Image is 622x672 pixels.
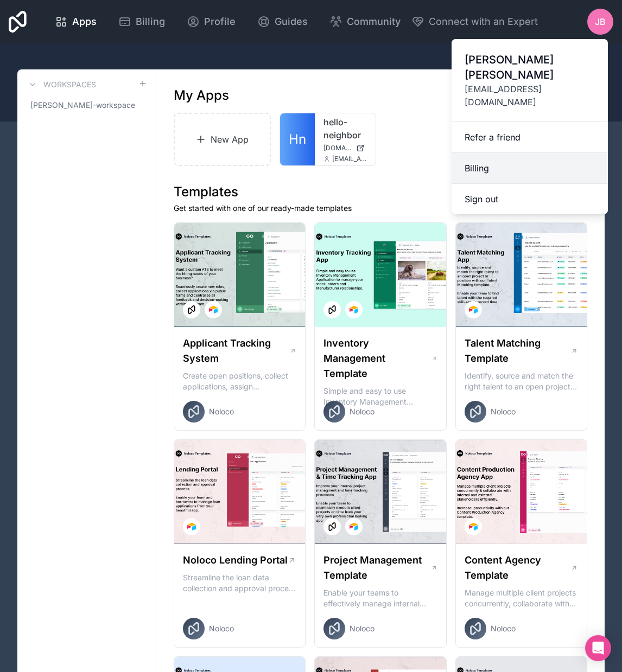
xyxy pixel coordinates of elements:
[350,406,375,417] span: Noloco
[465,587,578,609] p: Manage multiple client projects concurrently, collaborate with internal and external stakeholders...
[469,305,478,314] img: Airtable Logo
[323,553,431,583] h1: Project Management Template
[491,623,516,634] span: Noloco
[136,14,165,29] span: Billing
[323,336,431,381] h1: Inventory Management Template
[249,10,316,34] a: Guides
[289,131,306,148] span: Hn
[209,305,218,314] img: Airtable Logo
[350,522,358,531] img: Airtable Logo
[411,14,538,29] button: Connect with an Expert
[178,10,244,34] a: Profile
[204,14,236,29] span: Profile
[491,406,516,417] span: Noloco
[465,336,570,366] h1: Talent Matching Template
[323,116,367,142] a: hello-neighbor
[275,14,308,29] span: Guides
[209,623,234,634] span: Noloco
[595,15,606,28] span: JB
[452,122,608,153] a: Refer a friend
[43,79,96,90] h3: Workspaces
[465,370,578,392] p: Identify, source and match the right talent to an open project or position with our Talent Matchi...
[465,82,595,108] span: [EMAIL_ADDRESS][DOMAIN_NAME]
[452,153,608,184] a: Billing
[585,635,611,661] div: Open Intercom Messenger
[174,203,587,214] p: Get started with one of our ready-made templates
[347,14,401,29] span: Community
[321,10,409,34] a: Community
[280,113,315,165] a: Hn
[183,553,288,568] h1: Noloco Lending Portal
[183,370,296,392] p: Create open positions, collect applications, assign interviewers, centralise candidate feedback a...
[183,336,289,366] h1: Applicant Tracking System
[183,572,296,594] p: Streamline the loan data collection and approval process with our Lending Portal template.
[465,553,571,583] h1: Content Agency Template
[174,87,229,104] h1: My Apps
[469,522,478,531] img: Airtable Logo
[26,95,147,115] a: [PERSON_NAME]-workspace
[110,10,174,34] a: Billing
[187,522,196,531] img: Airtable Logo
[26,78,96,91] a: Workspaces
[72,14,97,29] span: Apps
[46,10,105,34] a: Apps
[174,183,587,201] h1: Templates
[323,144,367,152] a: [DOMAIN_NAME]
[323,144,352,152] span: [DOMAIN_NAME]
[465,52,595,82] span: [PERSON_NAME] [PERSON_NAME]
[452,184,608,214] button: Sign out
[323,386,437,407] p: Simple and easy to use Inventory Management Application to manage your stock, orders and Manufact...
[323,587,437,609] p: Enable your teams to effectively manage internal resources and execute client projects on time.
[209,406,234,417] span: Noloco
[30,100,135,111] span: [PERSON_NAME]-workspace
[429,14,538,29] span: Connect with an Expert
[350,623,375,634] span: Noloco
[350,305,358,314] img: Airtable Logo
[332,155,367,163] span: [EMAIL_ADDRESS][DOMAIN_NAME]
[174,113,271,166] a: New App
